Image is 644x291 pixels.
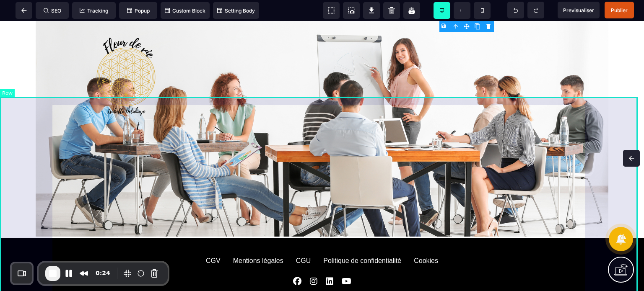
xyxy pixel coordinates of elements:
span: Previsualiser [563,7,594,13]
span: SEO [44,8,61,14]
div: Politique de confidentialité [323,236,401,244]
span: Screenshot [343,2,360,19]
div: CGV [206,236,221,244]
div: Mentions légales [233,236,283,244]
span: Preview [558,2,600,18]
span: Publier [611,7,628,13]
span: Popup [127,8,150,14]
span: View components [323,2,340,19]
span: Setting Body [217,8,255,14]
span: Tracking [80,8,108,14]
span: Custom Block [165,8,205,14]
div: CGU [296,236,311,244]
div: Cookies [414,236,438,244]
